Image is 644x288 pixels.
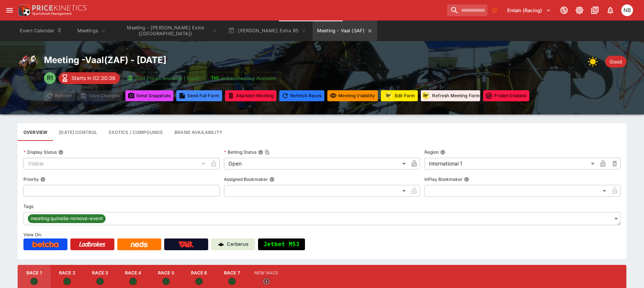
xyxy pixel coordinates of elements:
[3,4,16,17] button: open drawer
[447,4,487,16] input: search
[588,54,602,69] img: sun.png
[381,90,418,101] button: Update RacingForm for all races in this meeting
[605,58,626,66] span: Good
[313,21,377,41] button: Meeting - Vaal (SAF)
[179,241,194,247] img: TabNZ
[53,123,103,141] button: Configure each race specific details at once
[195,278,203,285] svg: Open
[503,4,555,16] button: Select Tenant
[23,176,39,182] p: Priority
[211,238,255,250] a: Cerberus
[218,241,224,247] img: Cerberus
[40,177,45,182] button: Priority
[383,91,393,100] img: racingform.png
[588,54,602,69] div: Weather: Clear
[604,4,617,17] button: Notifications
[489,4,501,16] button: No Bookmarks
[424,158,597,169] div: International 1
[621,4,633,16] div: Nicole Brown
[32,12,72,15] img: Sportsbook Management
[605,56,626,68] div: Track Condition: Good
[23,232,42,237] span: View On:
[573,4,586,17] button: Toggle light/dark mode
[588,4,601,17] button: Documentation
[224,158,408,169] div: Open
[619,2,635,18] button: Nicole Brown
[421,90,480,101] button: Refresh Meeting Form
[117,21,222,41] button: Meeting - Addington Extra (NZ)
[58,150,63,155] button: Display Status
[424,176,463,182] p: InPlay Bookmaker
[23,203,33,209] p: Tags
[44,54,529,66] h2: Meeting - Vaal ( ZAF ) - [DATE]
[176,90,222,101] button: Send Full Form
[123,72,204,84] button: SRM Prices Available (Top4)
[125,90,173,101] button: Send Snapshots
[28,215,106,222] span: meeting:quinella-remove-event
[18,54,38,75] img: horse_racing.png
[420,91,431,100] img: racingform.png
[30,278,38,285] svg: Open
[71,74,115,82] p: Starts in 02:30:36
[224,149,257,155] p: Betting Status
[224,21,311,41] button: [PERSON_NAME] Extra R5
[162,278,170,285] svg: Open
[207,72,281,84] button: Jetbet Meeting Available
[420,91,431,101] div: racingform
[32,241,59,247] img: Betcha
[23,149,57,155] p: Display Status
[32,5,87,11] img: PriceKinetics
[96,278,104,285] svg: Open
[18,123,53,141] button: Base meeting details
[483,90,529,101] button: Toggle ProBet for every event in this meeting
[258,150,263,155] button: Betting StatusCopy To Clipboard
[68,21,115,41] button: Meetings
[15,21,67,41] button: Event Calendar
[169,123,228,141] button: Configure brand availability for the meeting
[63,278,71,285] svg: Open
[16,3,31,18] img: PriceKinetics Logo
[131,241,147,247] img: Neds
[211,74,218,82] img: jetbet-logo.svg
[79,241,106,247] img: Ladbrokes
[440,150,445,155] button: Region
[279,90,324,101] button: Refetching all race data will discard any changes you have made and reload the latest race data f...
[103,123,169,141] button: View and edit meeting dividends and compounds.
[269,177,275,182] button: Assigned Bookmaker
[225,90,276,101] button: Mark all events in meeting as closed and abandoned.
[383,91,393,101] div: racingform
[464,177,469,182] button: InPlay Bookmaker
[224,176,268,182] p: Assigned Bookmaker
[557,4,571,17] button: Connected to PK
[424,149,439,155] p: Region
[227,241,249,248] p: Cerberus
[258,238,305,250] button: Jetbet M53
[228,278,236,285] svg: Open
[327,90,378,101] button: Set all events in meeting to specified visibility
[129,278,137,285] svg: Open
[265,150,270,155] button: Copy To Clipboard
[23,158,208,169] div: Visible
